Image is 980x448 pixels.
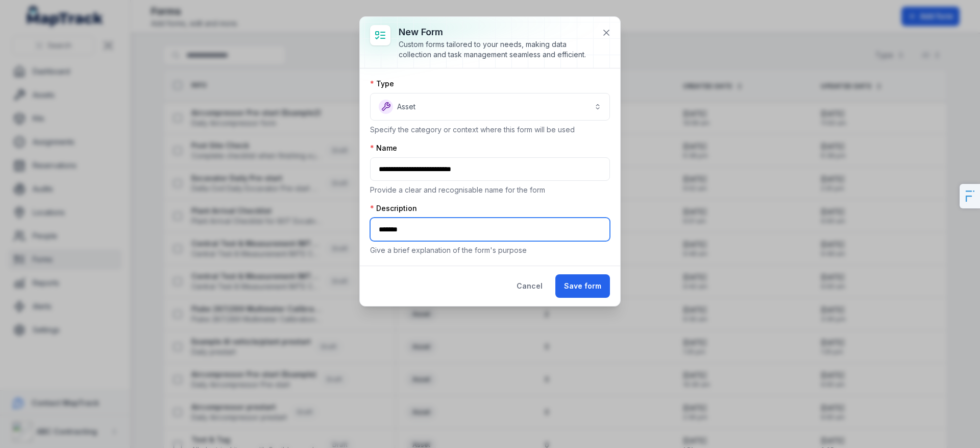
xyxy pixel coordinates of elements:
label: Description [370,203,417,214]
label: Type [370,79,394,89]
h3: New form [399,25,594,39]
button: Save form [555,274,610,298]
p: Give a brief explanation of the form's purpose [370,245,610,255]
div: Custom forms tailored to your needs, making data collection and task management seamless and effi... [399,39,594,60]
label: Name [370,143,397,153]
button: Cancel [508,274,551,298]
p: Provide a clear and recognisable name for the form [370,185,610,195]
button: Asset [370,93,610,121]
p: Specify the category or context where this form will be used [370,125,610,135]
